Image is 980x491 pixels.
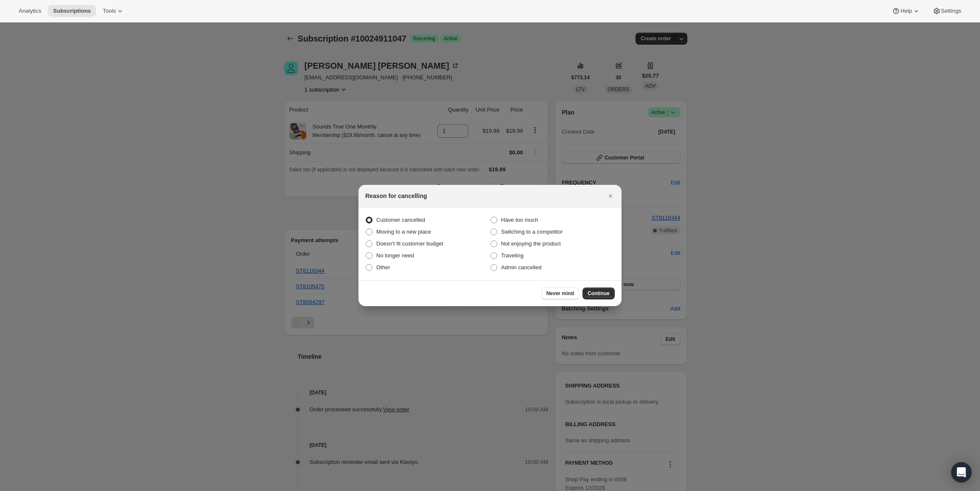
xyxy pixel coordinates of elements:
[103,8,116,14] span: Tools
[605,190,616,202] button: Close
[900,8,912,14] span: Help
[927,5,966,17] button: Settings
[546,290,574,297] span: Never mind
[501,217,538,223] span: Have too much
[19,8,41,14] span: Analytics
[951,462,972,483] div: Open Intercom Messenger
[501,264,541,271] span: Admin cancelled
[376,252,414,259] span: No longer need
[48,5,96,17] button: Subscriptions
[887,5,925,17] button: Help
[501,240,561,247] span: Not enjoying the product
[365,192,427,200] h2: Reason for cancelling
[501,252,524,259] span: Traveling
[582,287,615,299] button: Continue
[588,290,610,297] span: Continue
[376,264,390,271] span: Other
[376,229,431,235] span: Moving to a new place
[98,5,129,17] button: Tools
[941,8,961,14] span: Settings
[53,8,91,14] span: Subscriptions
[501,229,563,235] span: Switching to a competitor
[376,240,443,247] span: Doesn't fit customer budget
[541,287,579,299] button: Never mind
[14,5,46,17] button: Analytics
[376,217,425,223] span: Customer cancelled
